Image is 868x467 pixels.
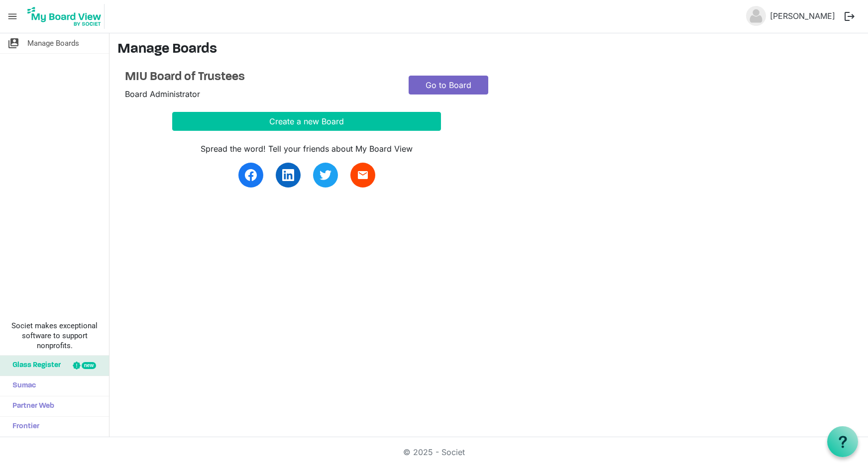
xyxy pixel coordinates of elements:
[125,70,394,85] a: MIU Board of Trustees
[320,169,331,181] img: twitter.svg
[27,33,79,53] span: Manage Boards
[172,143,441,155] div: Spread the word! Tell your friends about My Board View
[24,4,108,29] a: My Board View Logo
[357,169,369,181] span: email
[172,112,441,131] button: Create a new Board
[766,6,839,26] a: [PERSON_NAME]
[7,417,39,437] span: Frontier
[7,356,61,375] span: Glass Register
[7,33,19,53] span: switch_account
[746,6,766,26] img: no-profile-picture.svg
[409,76,488,94] a: Go to Board
[117,41,860,58] h3: Manage Boards
[282,169,294,181] img: linkedin.svg
[7,396,54,416] span: Partner Web
[7,376,36,396] span: Sumac
[3,7,22,26] span: menu
[24,4,105,29] img: My Board View Logo
[125,89,200,99] span: Board Administrator
[839,6,860,27] button: logout
[403,447,465,457] a: © 2025 - Societ
[350,163,375,187] a: email
[82,362,96,369] div: new
[245,169,257,181] img: facebook.svg
[4,321,105,351] span: Societ makes exceptional software to support nonprofits.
